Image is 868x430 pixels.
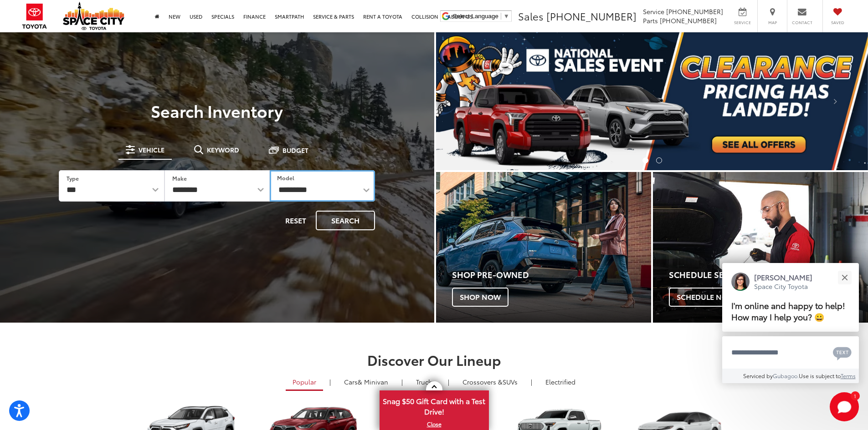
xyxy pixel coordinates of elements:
a: Terms [841,372,856,379]
div: Close[PERSON_NAME]Space City ToyotaI'm online and happy to help! How may I help you? 😀Type your m... [722,263,859,383]
div: Toyota [653,172,868,323]
a: Shop Pre-Owned Shop Now [436,172,651,323]
a: Popular [286,374,323,391]
span: Crossovers & [462,377,503,386]
span: [PHONE_NUMBER] [660,16,717,25]
svg: Start Chat [830,392,859,421]
span: Keyword [207,147,239,153]
span: Use is subject to [799,372,841,379]
button: Click to view next picture. [803,51,868,152]
a: Trucks [409,374,442,390]
span: Parts [643,16,658,25]
a: Select Language​ [453,13,509,20]
button: Reset [277,211,314,230]
h4: Shop Pre-Owned [452,270,651,279]
p: [PERSON_NAME] [754,272,812,282]
li: | [446,377,452,386]
label: Make [172,174,187,182]
button: Search [316,211,375,230]
a: Schedule Service Schedule Now [653,172,868,323]
span: Saved [827,20,847,25]
button: Close [835,268,854,287]
span: Vehicle [139,147,164,153]
h4: Schedule Service [669,270,868,279]
span: Schedule Now [669,288,743,307]
button: Chat with SMS [830,342,854,363]
span: I'm online and happy to help! How may I help you? 😀 [731,299,845,323]
button: Click to view previous picture. [436,51,501,152]
label: Model [277,174,294,182]
span: Serviced by [743,372,773,379]
span: ​ [501,13,501,20]
li: Go to slide number 2. [656,157,662,163]
span: Budget [282,147,308,153]
textarea: Type your message [722,336,859,369]
span: Contact [792,20,812,25]
span: Sales [518,9,544,23]
svg: Text [833,346,852,360]
span: Select Language [453,13,498,20]
div: Toyota [436,172,651,323]
span: Service [732,20,753,25]
li: Go to slide number 1. [642,157,648,163]
span: Shop Now [452,288,508,307]
a: Electrified [539,374,582,390]
a: SUVs [456,374,524,390]
p: Space City Toyota [754,282,812,291]
span: [PHONE_NUMBER] [546,9,637,23]
h3: Search Inventory [38,101,396,120]
img: Space City Toyota [63,2,124,30]
span: 1 [854,394,856,398]
label: Type [67,174,79,182]
span: Map [762,20,782,25]
a: Cars [337,374,395,390]
span: Service [643,7,664,16]
button: Toggle Chat Window [830,392,859,421]
span: & Minivan [358,377,388,386]
span: [PHONE_NUMBER] [666,7,723,16]
a: Gubagoo. [773,372,799,379]
span: ▼ [503,13,509,20]
span: Snag $50 Gift Card with a Test Drive! [380,391,488,419]
h2: Discover Our Lineup [113,352,755,367]
li: | [529,377,534,386]
li: | [399,377,405,386]
li: | [327,377,333,386]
